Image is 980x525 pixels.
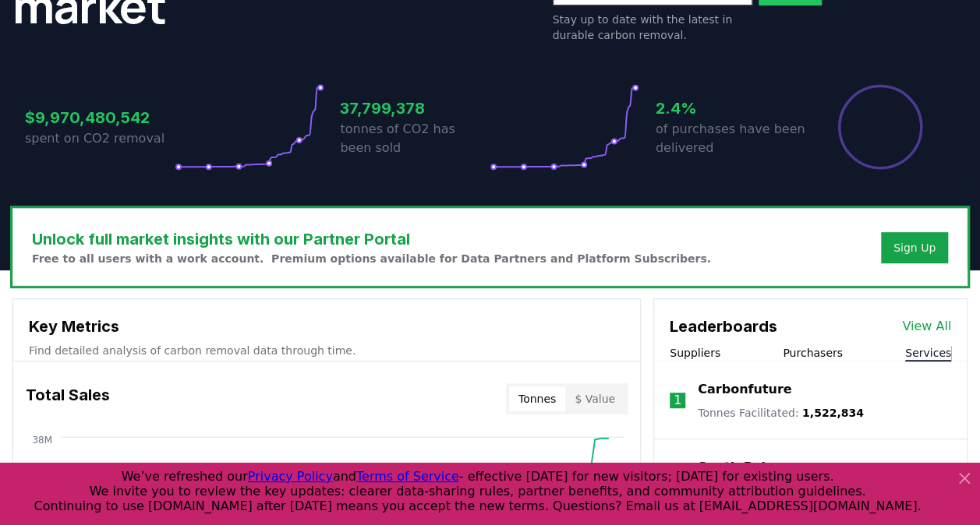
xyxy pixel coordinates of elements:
h3: Total Sales [26,383,110,414]
h3: Unlock full market insights with our Partner Portal [32,227,711,251]
button: Purchasers [783,345,843,361]
h3: 2.4% [656,97,805,120]
h3: 37,799,378 [340,97,490,120]
button: Tonnes [509,386,565,411]
h3: Leaderboards [670,315,777,338]
p: Tonnes Facilitated : [698,405,864,421]
a: Carbonfuture [698,380,791,399]
a: View All [902,317,951,336]
p: tonnes of CO2 has been sold [340,120,490,157]
p: Stay up to date with the latest in durable carbon removal. [553,12,752,43]
div: Percentage of sales delivered [837,83,924,171]
span: 1,522,834 [802,407,864,419]
p: spent on CO2 removal [25,129,175,148]
button: Services [905,345,951,361]
h3: $9,970,480,542 [25,106,175,129]
a: South Pole [698,458,774,477]
tspan: 38M [32,435,52,446]
button: Suppliers [670,345,720,361]
h3: Key Metrics [29,315,624,338]
a: Sign Up [893,240,936,255]
p: Find detailed analysis of carbon removal data through time. [29,343,624,358]
button: Sign Up [881,232,948,263]
p: 1 [674,391,681,410]
button: $ Value [565,386,624,411]
p: of purchases have been delivered [656,120,805,157]
p: Free to all users with a work account. Premium options available for Data Partners and Platform S... [32,251,711,266]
